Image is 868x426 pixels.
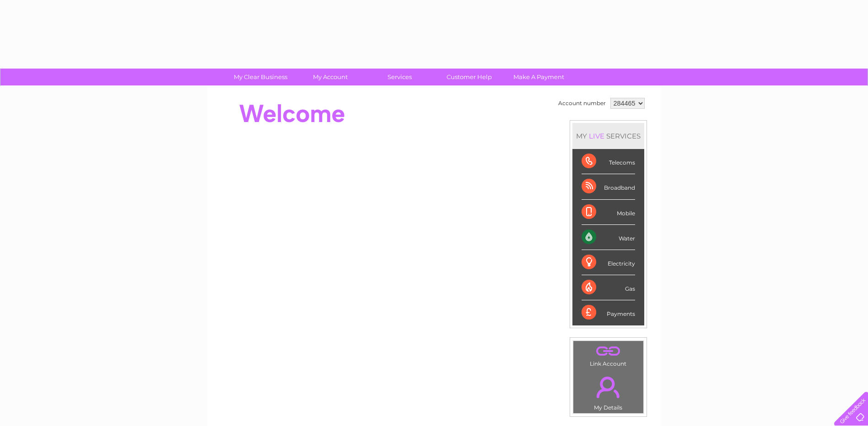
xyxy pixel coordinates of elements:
[223,69,298,85] a: My Clear Business
[582,174,635,199] div: Broadband
[582,250,635,275] div: Electricity
[573,369,644,414] td: My Details
[572,123,644,149] div: MY SERVICES
[362,69,437,85] a: Services
[576,371,641,403] a: .
[587,132,606,140] div: LIVE
[431,69,507,85] a: Customer Help
[582,200,635,225] div: Mobile
[556,96,608,111] td: Account number
[582,149,635,174] div: Telecoms
[573,341,644,369] td: Link Account
[582,300,635,325] div: Payments
[576,343,641,359] a: .
[582,275,635,300] div: Gas
[501,69,577,85] a: Make A Payment
[292,69,368,85] a: My Account
[582,225,635,250] div: Water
